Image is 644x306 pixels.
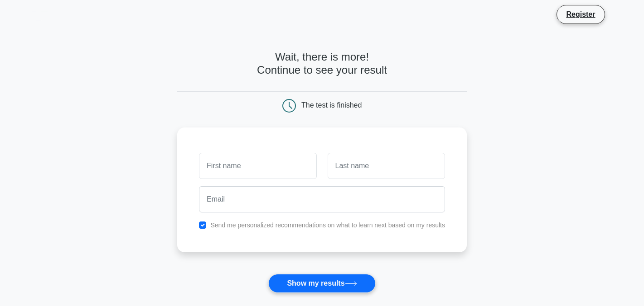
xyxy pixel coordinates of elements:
[301,101,362,109] div: The test is finished
[199,153,316,179] input: First name
[199,186,445,212] input: Email
[177,51,467,77] h4: Wait, there is more! Continue to see your result
[328,153,445,179] input: Last name
[210,221,445,229] label: Send me personalized recommendations on what to learn next based on my results
[268,274,375,293] button: Show my results
[561,9,600,20] a: Register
